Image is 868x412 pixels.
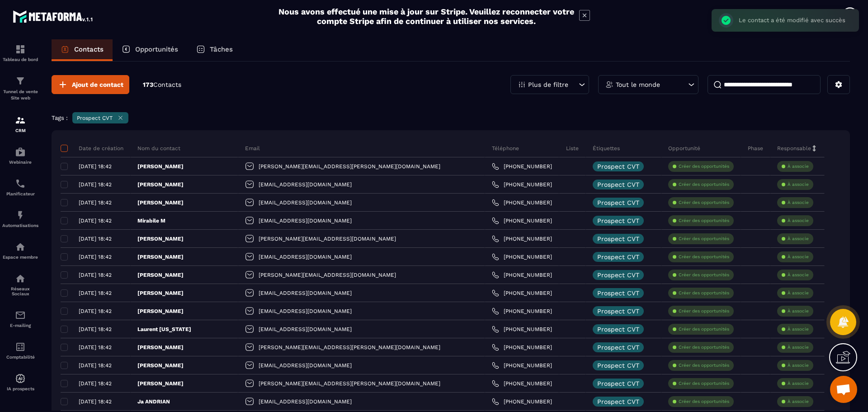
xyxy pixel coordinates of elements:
p: [PERSON_NAME] [137,253,184,260]
p: [DATE] 18:42 [79,398,112,405]
img: automations [15,147,26,157]
img: formation [15,76,26,86]
p: Prospect CVT [597,344,639,350]
p: Créer des opportunités [679,236,729,242]
p: Créer des opportunités [679,272,729,278]
img: logo [13,8,94,24]
p: 173 [143,81,181,89]
p: Créer des opportunités [679,380,729,387]
p: À associe [788,362,809,369]
p: Prospect CVT [597,199,639,206]
p: À associe [788,181,809,188]
a: [PHONE_NUMBER] [492,380,552,387]
p: Comptabilité [2,355,38,360]
a: [PHONE_NUMBER] [492,217,552,224]
p: À associe [788,218,809,224]
p: [DATE] 18:42 [79,344,112,350]
p: [DATE] 18:42 [79,326,112,332]
a: [PHONE_NUMBER] [492,344,552,351]
p: À associe [788,163,809,170]
p: Webinaire [2,160,38,165]
p: Prospect CVT [597,326,639,332]
p: IA prospects [2,386,38,391]
p: Plus de filtre [528,81,568,88]
p: Prospect CVT [597,181,639,188]
p: À associe [788,380,809,387]
p: Prospect CVT [597,254,639,260]
p: Opportunité [668,145,700,152]
p: À associe [788,272,809,278]
p: Créer des opportunités [679,199,729,206]
img: accountant [15,341,26,352]
p: Créer des opportunités [679,254,729,260]
a: formationformationTableau de bord [2,37,38,69]
p: [DATE] 18:42 [79,163,112,170]
p: [PERSON_NAME] [137,380,184,387]
a: formationformationCRM [2,108,38,140]
p: À associe [788,236,809,242]
p: Prospect CVT [597,362,639,369]
p: [PERSON_NAME] [137,181,184,188]
p: Créer des opportunités [679,398,729,405]
p: Tableau de bord [2,57,38,62]
p: À associe [788,326,809,332]
p: Créer des opportunités [679,181,729,188]
a: emailemailE-mailing [2,303,38,335]
p: Créer des opportunités [679,163,729,170]
p: Liste [566,145,579,152]
p: Nom du contact [137,145,180,152]
p: Tout le monde [616,81,660,88]
p: [DATE] 18:42 [79,218,112,224]
h2: Nous avons effectué une mise à jour sur Stripe. Veuillez reconnecter votre compte Stripe afin de ... [278,7,575,26]
p: Responsable [777,145,811,152]
p: Prospect CVT [597,308,639,314]
p: [PERSON_NAME] [137,344,184,351]
a: Contacts [52,39,113,61]
a: automationsautomationsEspace membre [2,235,38,266]
p: [DATE] 18:42 [79,362,112,369]
p: À associe [788,199,809,206]
p: [DATE] 18:42 [79,308,112,314]
p: Créer des opportunités [679,308,729,314]
p: Créer des opportunités [679,344,729,350]
p: Téléphone [492,145,519,152]
p: [DATE] 18:42 [79,380,112,387]
a: automationsautomationsAutomatisations [2,203,38,235]
p: Créer des opportunités [679,290,729,296]
p: Contacts [74,45,104,53]
p: Ja ANDRIAN [137,398,170,405]
p: Prospect CVT [597,272,639,278]
a: automationsautomationsWebinaire [2,140,38,171]
a: [PHONE_NUMBER] [492,199,552,206]
p: Mirabile M [137,217,165,224]
a: formationformationTunnel de vente Site web [2,69,38,108]
a: [PHONE_NUMBER] [492,271,552,279]
p: Prospect CVT [597,163,639,170]
a: [PHONE_NUMBER] [492,289,552,297]
p: Tunnel de vente Site web [2,89,38,101]
p: [DATE] 18:42 [79,181,112,188]
a: [PHONE_NUMBER] [492,163,552,170]
a: [PHONE_NUMBER] [492,362,552,369]
a: social-networksocial-networkRéseaux Sociaux [2,266,38,303]
p: Laurent [US_STATE] [137,326,191,333]
a: [PHONE_NUMBER] [492,181,552,188]
p: Créer des opportunités [679,218,729,224]
div: Ouvrir le chat [830,376,857,403]
p: Phase [748,145,763,152]
p: Automatisations [2,223,38,228]
a: [PHONE_NUMBER] [492,235,552,242]
a: [PHONE_NUMBER] [492,253,552,260]
span: Contacts [153,81,181,88]
p: Tags : [52,114,68,121]
p: À associe [788,398,809,405]
p: Prospect CVT [597,218,639,224]
p: [DATE] 18:42 [79,272,112,278]
p: Prospect CVT [597,290,639,296]
p: [PERSON_NAME] [137,289,184,297]
p: Tâches [210,45,233,53]
p: [DATE] 18:42 [79,236,112,242]
p: À associe [788,344,809,350]
p: [PERSON_NAME] [137,199,184,206]
img: formation [15,44,26,55]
